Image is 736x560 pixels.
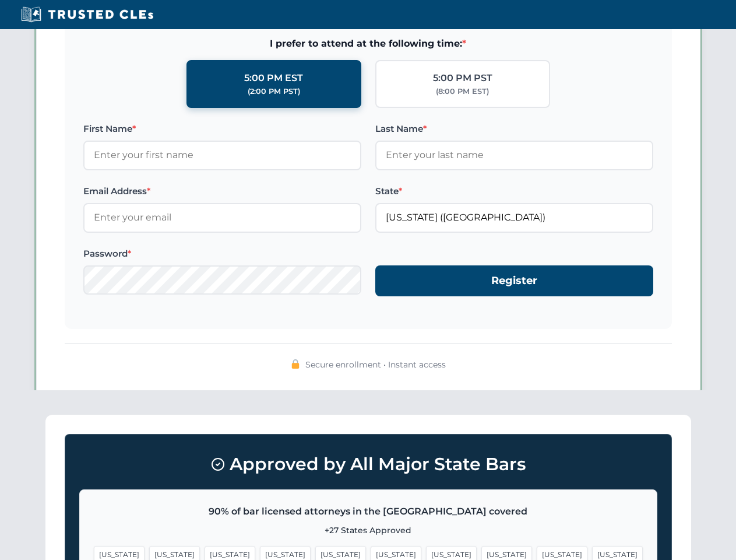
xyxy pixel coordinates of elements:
[79,449,657,480] h3: Approved by All Major State Bars
[17,6,157,23] img: Trusted CLEs
[375,141,653,170] input: Enter your last name
[83,122,361,136] label: First Name
[94,504,643,519] p: 90% of bar licensed attorneys in the [GEOGRAPHIC_DATA] covered
[248,86,300,97] div: (2:00 PM PST)
[375,184,653,198] label: State
[94,524,643,537] p: +27 States Approved
[83,184,361,198] label: Email Address
[305,358,446,371] span: Secure enrollment • Instant access
[375,122,653,136] label: Last Name
[433,71,492,86] div: 5:00 PM PST
[436,86,489,97] div: (8:00 PM EST)
[244,71,303,86] div: 5:00 PM EST
[375,203,653,232] input: Florida (FL)
[83,203,361,232] input: Enter your email
[83,141,361,170] input: Enter your first name
[375,265,653,296] button: Register
[291,359,300,369] img: 🔒
[83,247,361,261] label: Password
[83,36,653,51] span: I prefer to attend at the following time:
